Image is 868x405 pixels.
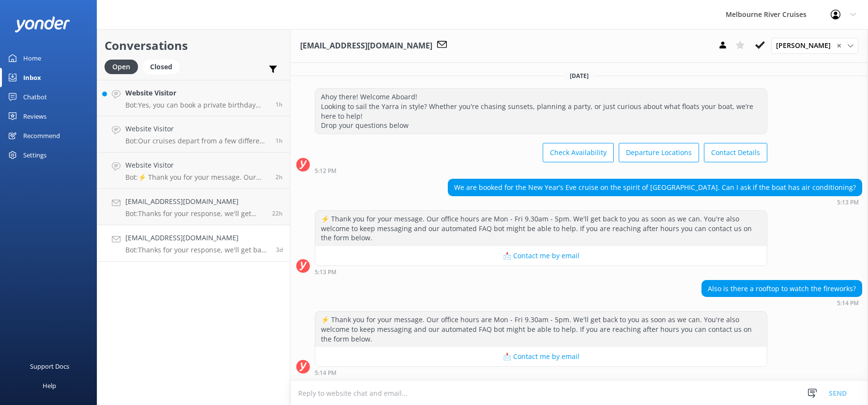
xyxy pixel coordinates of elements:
h2: Conversations [105,36,283,55]
div: ⚡ Thank you for your message. Our office hours are Mon - Fri 9.30am - 5pm. We'll get back to you ... [315,211,767,246]
a: Open [105,61,143,72]
button: Contact Details [704,143,767,162]
div: Sep 12 2025 05:14pm (UTC +10:00) Australia/Sydney [701,299,862,306]
div: Open [105,60,138,74]
p: Bot: Thanks for your response, we'll get back to you as soon as we can during opening hours. [125,209,265,218]
a: Closed [143,61,184,72]
button: Check Availability [543,143,614,162]
div: Recommend [23,126,60,145]
h4: [EMAIL_ADDRESS][DOMAIN_NAME] [125,196,265,207]
div: Home [23,48,41,68]
div: Sep 12 2025 05:13pm (UTC +10:00) Australia/Sydney [448,199,862,205]
strong: 5:14 PM [315,370,336,376]
strong: 5:13 PM [837,200,859,205]
div: Settings [23,145,46,165]
strong: 5:14 PM [837,300,859,306]
div: Sep 12 2025 05:12pm (UTC +10:00) Australia/Sydney [315,167,767,174]
img: yonder-white-logo.png [15,16,70,32]
strong: 5:13 PM [315,269,336,275]
a: [EMAIL_ADDRESS][DOMAIN_NAME]Bot:Thanks for your response, we'll get back to you as soon as we can... [97,225,290,262]
div: Support Docs [30,357,69,376]
button: 📩 Contact me by email [315,347,767,366]
div: Closed [143,60,180,74]
h4: Website Visitor [125,124,268,134]
div: Sep 12 2025 05:14pm (UTC +10:00) Australia/Sydney [315,369,767,376]
span: Sep 16 2025 02:15pm (UTC +10:00) Australia/Sydney [275,173,283,181]
p: Bot: Yes, you can book a private birthday party cruise with us. Celebrate on the Yarra River with... [125,101,268,109]
strong: 5:12 PM [315,168,336,174]
span: [PERSON_NAME] [776,40,837,51]
div: Reviews [23,107,46,126]
span: ✕ [837,41,841,50]
h4: [EMAIL_ADDRESS][DOMAIN_NAME] [125,233,269,243]
p: Bot: Our cruises depart from a few different locations along [GEOGRAPHIC_DATA] and Federation [GE... [125,137,268,145]
div: Help [43,376,56,395]
p: Bot: ⚡ Thank you for your message. Our office hours are Mon - Fri 9.30am - 5pm. We'll get back to... [125,173,268,182]
span: Sep 16 2025 03:06pm (UTC +10:00) Australia/Sydney [275,100,283,109]
div: We are booked for the New Year’s Eve cruise on the spirit of [GEOGRAPHIC_DATA]. Can I ask if the ... [448,179,862,196]
a: Website VisitorBot:⚡ Thank you for your message. Our office hours are Mon - Fri 9.30am - 5pm. We'... [97,153,290,189]
div: Ahoy there! Welcome Aboard! Looking to sail the Yarra in style? Whether you're chasing sunsets, p... [315,89,767,133]
div: Also is there a rooftop to watch the fireworks? [702,280,862,297]
a: Website VisitorBot:Yes, you can book a private birthday party cruise with us. Celebrate on the Ya... [97,80,290,116]
a: [EMAIL_ADDRESS][DOMAIN_NAME]Bot:Thanks for your response, we'll get back to you as soon as we can... [97,189,290,225]
div: Assign User [771,38,858,53]
p: Bot: Thanks for your response, we'll get back to you as soon as we can during opening hours. [125,246,269,254]
h3: [EMAIL_ADDRESS][DOMAIN_NAME] [300,40,432,52]
span: Sep 15 2025 06:24pm (UTC +10:00) Australia/Sydney [272,209,283,218]
span: Sep 16 2025 02:37pm (UTC +10:00) Australia/Sydney [275,137,283,145]
div: Chatbot [23,87,47,107]
div: ⚡ Thank you for your message. Our office hours are Mon - Fri 9.30am - 5pm. We'll get back to you ... [315,312,767,347]
a: Website VisitorBot:Our cruises depart from a few different locations along [GEOGRAPHIC_DATA] and ... [97,116,290,153]
button: Departure Locations [619,143,699,162]
div: Inbox [23,68,41,87]
h4: Website Visitor [125,88,268,98]
div: Sep 12 2025 05:13pm (UTC +10:00) Australia/Sydney [315,268,767,275]
span: [DATE] [564,72,594,80]
button: 📩 Contact me by email [315,246,767,265]
span: Sep 12 2025 05:14pm (UTC +10:00) Australia/Sydney [276,246,283,254]
h4: Website Visitor [125,160,268,171]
